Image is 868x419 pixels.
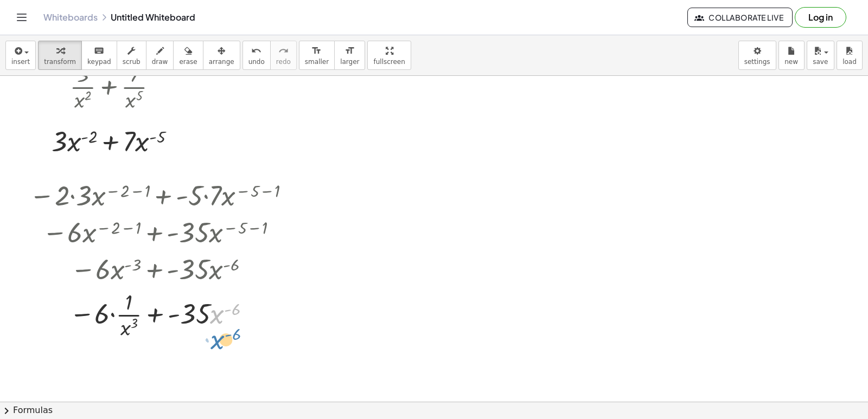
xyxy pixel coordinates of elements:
i: undo [251,44,261,57]
span: larger [340,58,359,66]
button: settings [738,41,776,70]
button: fullscreen [367,41,411,70]
span: arrange [209,58,234,66]
button: load [837,41,863,70]
button: transform [38,41,82,70]
button: format_sizelarger [334,41,365,70]
button: Log in [795,7,846,28]
button: scrub [117,41,146,70]
span: smaller [305,58,329,66]
span: insert [11,58,30,66]
i: format_size [311,44,322,57]
a: Whiteboards [43,12,98,23]
span: undo [248,58,265,66]
span: keypad [87,58,111,66]
button: Toggle navigation [13,9,30,26]
span: load [843,58,857,66]
button: draw [146,41,174,70]
button: insert [5,41,36,70]
span: Collaborate Live [697,12,783,22]
i: redo [278,44,289,57]
span: save [813,58,828,66]
span: draw [152,58,168,66]
span: scrub [123,58,141,66]
span: settings [744,58,770,66]
i: keyboard [94,44,104,57]
span: transform [44,58,76,66]
button: undoundo [242,41,271,70]
button: format_sizesmaller [299,41,335,70]
span: fullscreen [373,58,405,66]
span: erase [179,58,197,66]
button: save [807,41,834,70]
button: arrange [203,41,240,70]
i: format_size [344,44,355,57]
button: Collaborate Live [687,8,793,27]
span: redo [276,58,291,66]
span: new [784,58,798,66]
button: erase [173,41,203,70]
button: keyboardkeypad [81,41,117,70]
button: new [778,41,805,70]
button: redoredo [270,41,297,70]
